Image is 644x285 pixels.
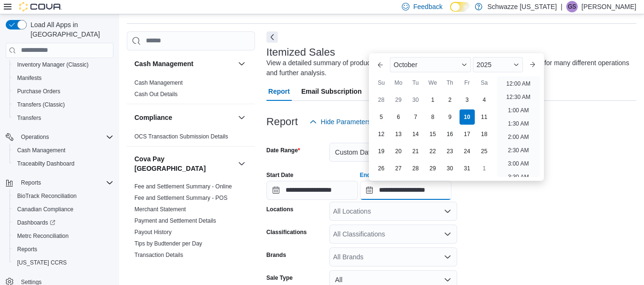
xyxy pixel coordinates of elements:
span: Payout History [134,228,172,236]
a: OCS Transaction Submission Details [134,133,228,140]
div: day-4 [477,92,492,108]
div: day-28 [408,161,423,176]
label: Brands [266,251,286,259]
a: BioTrack Reconciliation [13,190,81,202]
button: Open list of options [444,230,451,238]
span: Traceabilty Dashboard [13,158,113,169]
a: Dashboards [13,217,59,228]
span: Transfers [17,114,41,122]
div: day-30 [442,161,458,176]
button: Transfers [10,111,117,125]
span: October [394,61,418,69]
span: Canadian Compliance [17,206,73,213]
div: day-21 [408,144,423,159]
span: Transaction Details [134,251,183,259]
label: Sale Type [266,274,293,282]
div: day-11 [477,109,492,125]
button: Operations [2,130,117,144]
span: Operations [17,131,113,143]
span: Dashboards [17,219,55,226]
div: We [425,75,440,90]
a: Dashboards [10,216,117,229]
li: 3:00 AM [504,158,532,169]
div: Sa [477,75,492,90]
span: Canadian Compliance [13,204,113,215]
button: Next [266,31,278,43]
div: Mo [391,75,406,90]
div: day-13 [391,127,406,142]
div: Tu [408,75,423,90]
div: day-19 [374,144,389,159]
div: day-23 [442,144,458,159]
span: Report [268,82,290,101]
div: day-16 [442,127,458,142]
button: Cash Management [10,144,117,157]
span: Inventory Manager (Classic) [13,59,113,70]
button: Operations [17,131,53,143]
button: Compliance [134,113,234,122]
span: Merchant Statement [134,206,186,213]
span: Cash Management [134,79,183,87]
span: BioTrack Reconciliation [17,192,77,200]
p: | [561,1,562,12]
button: Traceabilty Dashboard [10,157,117,170]
a: Cash Out Details [134,91,178,98]
li: 2:30 AM [504,145,532,156]
div: Fr [460,75,475,90]
div: day-1 [425,92,440,108]
div: Cova Pay [GEOGRAPHIC_DATA] [127,181,255,265]
button: Compliance [236,112,247,123]
span: 2025 [477,61,491,69]
span: Transfers [13,112,113,124]
span: Dashboards [13,217,113,228]
a: Transfers (Classic) [13,99,69,110]
button: Reports [10,243,117,256]
a: Metrc Reconciliation [13,230,72,242]
input: Press the down key to open a popover containing a calendar. [266,181,358,200]
button: Inventory Manager (Classic) [10,58,117,71]
div: day-14 [408,127,423,142]
a: Manifests [13,72,45,84]
a: Payout History [134,229,172,236]
span: Payment and Settlement Details [134,217,216,225]
span: Reports [13,244,113,255]
span: Inventory Manager (Classic) [17,61,89,69]
a: Traceabilty Dashboard [13,158,78,169]
button: Custom Date [329,143,457,162]
h3: Cash Management [134,59,194,69]
ul: Time [497,76,540,177]
a: Purchase Orders [13,86,64,97]
a: Fee and Settlement Summary - Online [134,183,232,190]
div: day-26 [374,161,389,176]
button: Previous Month [373,57,388,72]
span: OCS Transaction Submission Details [134,133,228,140]
div: day-1 [477,161,492,176]
div: View a detailed summary of products sold down to the package level. This report can be used for m... [266,58,632,78]
span: Email Subscription [301,82,362,101]
a: Transfers [13,112,45,124]
div: day-30 [408,92,423,108]
li: 2:00 AM [504,131,532,143]
li: 12:30 AM [502,91,534,103]
div: Th [442,75,458,90]
div: day-10 [460,109,475,125]
div: Gulzar Sayall [566,1,578,12]
div: Su [374,75,389,90]
a: Tips by Budtender per Day [134,240,202,247]
button: Hide Parameters [306,112,375,131]
span: Manifests [17,74,41,82]
button: Transfers (Classic) [10,98,117,111]
button: Purchase Orders [10,85,117,98]
a: Inventory Manager (Classic) [13,59,92,70]
div: day-24 [460,144,475,159]
label: End Date [360,171,385,179]
span: Cash Out Details [134,90,178,98]
span: GS [568,1,576,12]
label: Locations [266,206,294,213]
span: Reports [21,179,41,187]
span: Tips by Budtender per Day [134,240,202,247]
button: Metrc Reconciliation [10,229,117,243]
a: Payment and Settlement Details [134,217,216,224]
span: Cash Management [17,147,65,154]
